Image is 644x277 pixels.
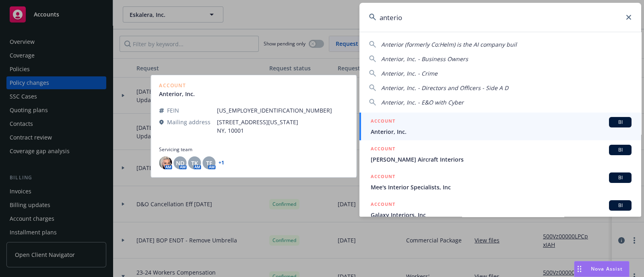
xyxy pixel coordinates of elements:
[591,265,623,272] span: Nova Assist
[371,155,632,164] span: [PERSON_NAME] Aircraft Interiors
[371,127,632,136] span: Anterior, Inc.
[359,3,641,32] input: Search...
[359,168,641,196] a: ACCOUNTBIMee's Interior Specialists, Inc
[371,117,395,127] h5: ACCOUNT
[612,146,628,154] span: BI
[381,70,438,77] span: Anterior, Inc. - Crime
[359,140,641,168] a: ACCOUNTBI[PERSON_NAME] Aircraft Interiors
[371,211,632,219] span: Galaxy Interiors, Inc
[574,261,630,277] button: Nova Assist
[381,84,508,92] span: Anterior, Inc. - Directors and Officers - Side A D
[612,174,628,181] span: BI
[359,113,641,140] a: ACCOUNTBIAnterior, Inc.
[371,172,395,182] h5: ACCOUNT
[381,41,517,48] span: Anterior (formerly Co:Helm) is the AI company buil
[359,196,641,232] a: ACCOUNTBIGalaxy Interiors, Inc
[381,98,464,106] span: Anterior, Inc. - E&O with Cyber
[574,261,584,277] div: Drag to move
[371,183,632,191] span: Mee's Interior Specialists, Inc
[371,145,395,154] h5: ACCOUNT
[612,119,628,126] span: BI
[371,200,395,210] h5: ACCOUNT
[612,202,628,209] span: BI
[381,55,468,63] span: Anterior, Inc. - Business Owners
